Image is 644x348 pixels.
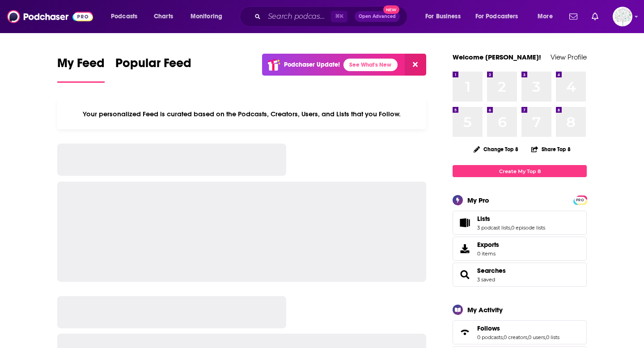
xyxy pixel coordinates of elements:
[284,61,340,68] p: Podchaser Update!
[477,215,545,223] a: Lists
[425,10,461,23] span: For Business
[453,211,587,235] span: Lists
[510,225,511,231] span: ,
[115,55,191,83] a: Popular Feed
[477,324,500,332] span: Follows
[248,6,416,27] div: Search podcasts, credits, & more...
[453,320,587,344] span: Follows
[456,326,474,339] a: Follows
[566,9,581,24] a: Show notifications dropdown
[359,14,396,19] span: Open Advanced
[154,10,173,23] span: Charts
[331,11,347,22] span: ⌘ K
[613,7,632,26] span: Logged in as WunderTanya
[264,9,331,24] input: Search podcasts, credits, & more...
[575,196,585,203] a: PRO
[531,140,571,158] button: Share Top 8
[528,334,545,340] a: 0 users
[57,55,105,76] span: My Feed
[57,55,105,83] a: My Feed
[467,306,503,314] div: My Activity
[470,9,531,24] button: open menu
[184,9,234,24] button: open menu
[477,250,499,257] span: 0 items
[383,5,399,14] span: New
[467,196,489,204] div: My Pro
[453,263,587,287] span: Searches
[477,215,490,223] span: Lists
[57,99,426,129] div: Your personalized Feed is curated based on the Podcasts, Creators, Users, and Lists that you Follow.
[477,267,506,275] a: Searches
[355,11,400,22] button: Open AdvancedNew
[575,197,585,204] span: PRO
[453,165,587,177] a: Create My Top 8
[477,241,499,249] span: Exports
[456,216,474,229] a: Lists
[511,225,545,231] a: 0 episode lists
[477,334,503,340] a: 0 podcasts
[477,276,495,283] a: 3 saved
[613,7,632,26] button: Show profile menu
[551,53,587,61] a: View Profile
[475,10,518,23] span: For Podcasters
[613,7,632,26] img: User Profile
[419,9,472,24] button: open menu
[468,144,524,155] button: Change Top 8
[7,8,93,25] img: Podchaser - Follow, Share and Rate Podcasts
[115,55,191,76] span: Popular Feed
[546,334,559,340] a: 0 lists
[477,225,510,231] a: 3 podcast lists
[148,9,178,24] a: Charts
[545,334,546,340] span: ,
[453,237,587,261] a: Exports
[456,242,474,255] span: Exports
[477,324,559,332] a: Follows
[456,268,474,281] a: Searches
[531,9,564,24] button: open menu
[538,10,553,23] span: More
[111,10,137,23] span: Podcasts
[503,334,504,340] span: ,
[105,9,149,24] button: open menu
[504,334,527,340] a: 0 creators
[343,59,398,71] a: See What's New
[191,10,222,23] span: Monitoring
[588,9,602,24] a: Show notifications dropdown
[453,53,541,61] a: Welcome [PERSON_NAME]!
